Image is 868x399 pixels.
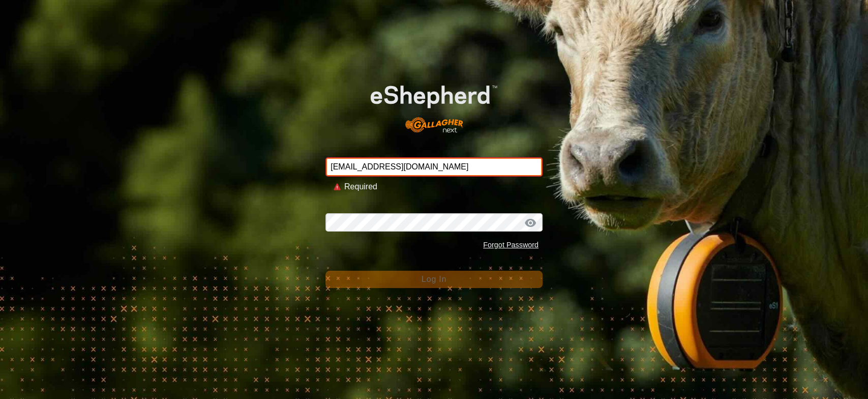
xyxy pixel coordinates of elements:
[422,275,446,283] span: Log In
[325,157,543,177] input: Email Address
[483,241,538,249] a: Forgot Password
[325,271,543,288] button: Log In
[347,67,521,141] img: E-shepherd Logo
[344,181,534,193] div: Required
